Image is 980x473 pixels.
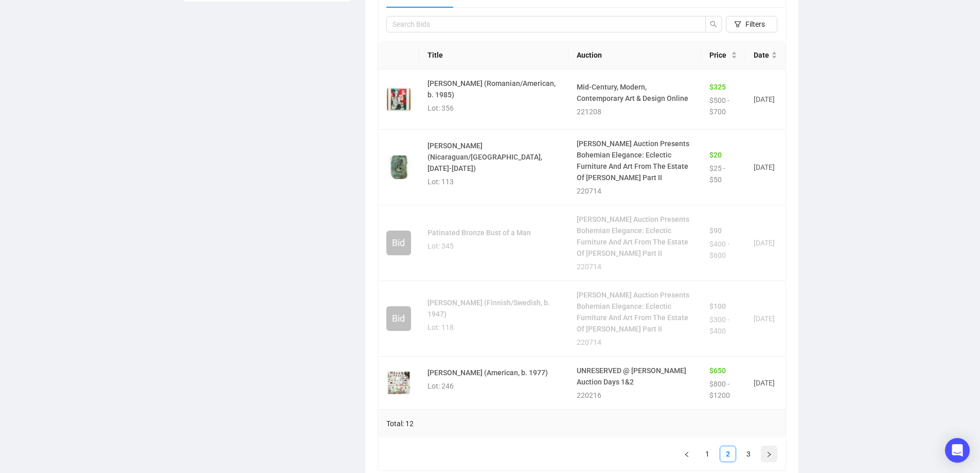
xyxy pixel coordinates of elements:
[577,138,693,183] h4: [PERSON_NAME] Auction Presents Bohemian Elegance: Eclectic Furniture And Art From The Estate Of [...
[577,214,693,259] h4: [PERSON_NAME] Auction Presents Bohemian Elegance: Eclectic Furniture And Art From The Estate Of [...
[679,446,695,462] button: left
[378,410,786,437] div: Total: 12
[709,226,722,235] span: $ 90
[392,311,405,326] span: Bid
[709,302,726,310] span: $ 100
[699,446,716,462] li: 1
[577,81,693,104] h4: Mid-Century, Modern, Contemporary Art & Design Online
[427,142,542,172] a: [PERSON_NAME] (Nicaraguan/[GEOGRAPHIC_DATA], [DATE]-[DATE])
[427,102,454,114] p: Lot: 356
[577,390,693,401] div: 220216
[709,163,738,185] div: $25 - $50
[419,41,569,69] th: Title
[709,49,729,61] span: Price
[709,238,738,261] div: $400 - $600
[745,41,786,69] th: Date
[679,446,695,462] li: Previous Page
[945,438,970,463] div: Open Intercom Messenger
[754,95,775,103] span: [DATE]
[700,446,715,462] a: 1
[709,366,726,375] span: $ 650
[427,369,548,377] a: [PERSON_NAME] (American, b. 1977)
[387,371,411,395] img: 246_1.jpg
[710,21,717,28] span: search
[754,239,775,247] span: [DATE]
[577,289,693,335] h4: [PERSON_NAME] Auction Presents Bohemian Elegance: Eclectic Furniture And Art From The Estate Of [...
[701,41,746,69] th: Price
[726,16,777,32] button: Filters
[427,322,454,333] p: Lot: 118
[709,314,738,337] div: $300 - $400
[740,446,757,462] li: 3
[387,87,411,111] img: 356_1.jpg
[684,451,690,458] span: left
[577,337,693,348] div: 220714
[734,21,741,28] span: filter
[761,446,777,462] li: Next Page
[387,155,411,179] img: 113_1.jpg
[427,380,454,392] p: Lot: 246
[761,446,777,462] button: right
[392,236,405,250] span: Bid
[393,19,692,30] input: Search Bids
[720,446,736,462] a: 2
[720,446,736,462] li: 2
[709,151,722,159] span: $ 20
[709,83,726,91] span: $ 325
[741,446,756,462] a: 3
[427,229,531,237] a: Patinated Bronze Bust of a Man
[427,299,550,318] a: [PERSON_NAME] (Finnish/Swedish, b. 1947)
[745,19,765,30] span: Filters
[427,176,454,187] p: Lot: 113
[754,379,775,387] span: [DATE]
[709,95,738,117] div: $500 - $700
[427,240,454,252] p: Lot: 345
[754,163,775,171] span: [DATE]
[427,79,556,99] a: [PERSON_NAME] (Romanian/American, b. 1985)
[577,185,693,197] div: 220714
[577,261,693,272] div: 220714
[754,49,769,61] span: Date
[568,41,701,69] th: Auction
[577,365,693,388] h4: UNRESERVED @ [PERSON_NAME] Auction Days 1&2
[577,106,693,117] div: 221208
[766,451,772,458] span: right
[754,314,775,323] span: [DATE]
[709,378,738,401] div: $800 - $1200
